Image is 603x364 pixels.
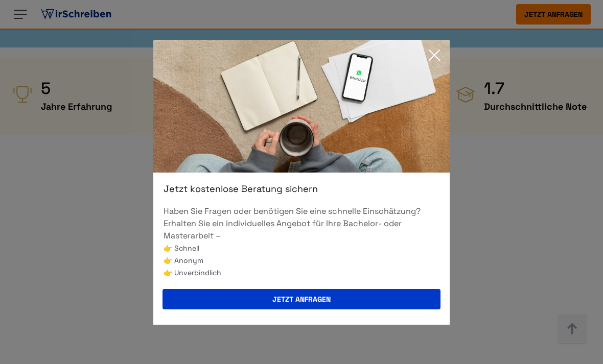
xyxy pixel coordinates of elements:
li: 👉 Unverbindlich [164,266,439,279]
div: Jetzt kostenlose Beratung sichern [153,183,450,195]
button: Jetzt anfragen [163,289,440,309]
p: Haben Sie Fragen oder benötigen Sie eine schnelle Einschätzung? Erhalten Sie ein individuelles An... [164,205,439,242]
li: 👉 Schnell [164,242,439,254]
li: 👉 Anonym [164,254,439,266]
img: exit [153,40,450,173]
